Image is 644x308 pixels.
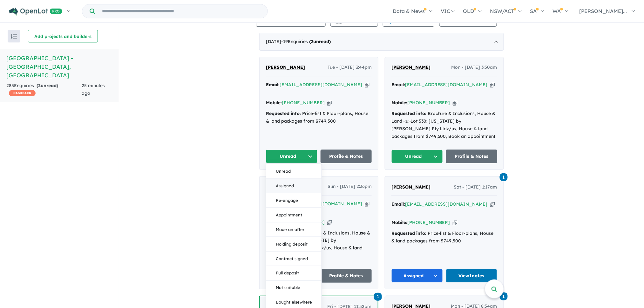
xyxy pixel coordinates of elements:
[451,64,497,71] span: Mon - [DATE] 3:50am
[266,111,301,116] strong: Requested info:
[266,150,317,163] button: Unread
[328,183,372,190] span: Sun - [DATE] 2:36pm
[374,292,382,301] a: 1
[391,82,405,87] strong: Email:
[28,30,98,42] button: Add projects and builders
[266,208,322,222] button: Appointment
[280,82,362,87] a: [EMAIL_ADDRESS][DOMAIN_NAME]
[391,110,497,140] div: Brochure & Inclusions, House & Land <u>Lot 530: [US_STATE] by [PERSON_NAME] Pty Ltd</u>, House & ...
[391,183,430,191] a: [PERSON_NAME]
[490,81,495,88] button: Copy
[6,54,112,80] h5: [GEOGRAPHIC_DATA] - [GEOGRAPHIC_DATA] , [GEOGRAPHIC_DATA]
[446,269,498,283] a: View1notes
[453,99,458,106] button: Copy
[321,150,372,163] a: Profile & Notes
[454,183,497,191] span: Sat - [DATE] 1:17am
[266,252,322,266] button: Contract signed
[311,39,313,44] span: 2
[365,201,369,207] button: Copy
[405,82,488,87] a: [EMAIL_ADDRESS][DOMAIN_NAME]
[266,281,322,295] button: Not suitable
[38,83,41,88] span: 2
[391,64,430,71] a: [PERSON_NAME]
[11,34,17,39] img: sort.svg
[281,39,331,44] span: - 19 Enquir ies
[405,201,488,207] a: [EMAIL_ADDRESS][DOMAIN_NAME]
[266,193,322,208] button: Re-engage
[266,179,322,193] button: Assigned
[259,33,504,51] div: [DATE]
[391,220,407,225] strong: Mobile:
[266,237,322,252] button: Holding deposit
[266,164,322,179] button: Unread
[446,150,498,163] a: Profile & Notes
[6,82,82,97] div: 285 Enquir ies
[500,173,508,181] span: 1
[453,219,458,226] button: Copy
[266,100,282,106] strong: Mobile:
[96,4,266,18] input: Try estate name, suburb, builder or developer
[500,172,508,181] a: 1
[391,150,443,163] button: Unread
[391,230,426,236] strong: Requested info:
[328,64,372,71] span: Tue - [DATE] 3:44pm
[266,64,305,71] a: [PERSON_NAME]
[580,8,627,14] span: [PERSON_NAME]...
[365,81,369,88] button: Copy
[327,99,332,106] button: Copy
[282,100,325,106] a: [PHONE_NUMBER]
[391,201,405,207] strong: Email:
[82,83,105,96] span: 25 minutes ago
[391,230,497,245] div: Price-list & Floor-plans, House & land packages from $749,500
[391,100,407,106] strong: Mobile:
[266,64,305,70] span: [PERSON_NAME]
[407,220,450,225] a: [PHONE_NUMBER]
[266,266,322,281] button: Full deposit
[37,83,58,88] strong: ( unread)
[391,111,426,116] strong: Requested info:
[327,219,332,226] button: Copy
[391,269,443,283] button: Assigned
[374,293,382,301] span: 1
[490,201,495,208] button: Copy
[266,110,372,125] div: Price-list & Floor-plans, House & land packages from $749,500
[321,269,372,283] a: Profile & Notes
[391,184,430,190] span: [PERSON_NAME]
[391,64,430,70] span: [PERSON_NAME]
[309,39,331,44] strong: ( unread)
[407,100,450,106] a: [PHONE_NUMBER]
[9,90,36,96] span: CASHBACK
[266,82,280,87] strong: Email:
[9,8,62,16] img: Openlot PRO Logo White
[266,222,322,237] button: Made an offer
